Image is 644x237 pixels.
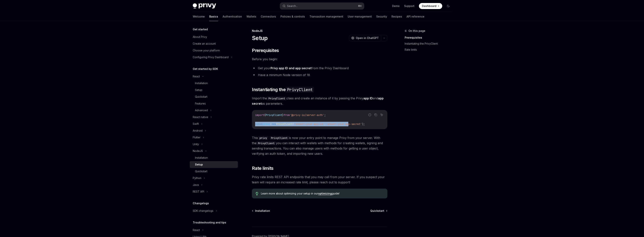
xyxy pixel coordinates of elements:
div: Choose your platform [193,48,220,53]
div: Quickstart [195,94,207,99]
code: PrivyClient [269,136,289,140]
a: Recipes [392,12,402,21]
a: Security [376,12,387,21]
div: About Privy [193,35,207,39]
div: React [193,228,200,232]
h5: Changelogs [193,201,209,206]
li: Have a minimum Node version of 18 [252,72,387,78]
span: Installation [255,209,270,213]
div: SDK changelogs [193,209,213,213]
span: ); [362,122,365,126]
a: Installation [190,154,238,161]
button: Report incorrect code [367,112,372,117]
div: REST API [193,189,204,194]
div: Flutter [193,135,200,140]
code: PrivyClient [267,96,286,101]
span: '@privy-io/server-auth' [290,113,324,117]
a: Wallets [246,12,256,21]
div: Advanced [195,108,208,113]
div: Android [193,128,203,133]
code: PrivyClient [256,141,276,145]
strong: app ID [363,96,373,100]
span: Import the class and create an instance of it by passing the Privy and as parameters. [252,96,387,106]
div: Quickstart [195,169,207,174]
a: User management [348,12,372,21]
li: Get your from the Privy Dashboard [252,66,387,71]
a: Connectors [261,12,276,21]
div: Unity [193,142,199,146]
div: Search... [287,4,298,8]
span: This is now your entry point to manage Privy from your server. With the you can interact with wal... [252,135,387,156]
a: Basics [209,12,218,21]
a: Privy app ID and app secret [271,66,311,70]
span: Before you begin: [252,56,387,62]
span: 'insert-your-app-secret' [326,122,362,126]
span: privy [263,122,270,126]
div: Java [193,183,199,187]
span: PrivyClient [266,113,282,117]
span: new [272,122,276,126]
span: Rate limits [252,165,273,171]
svg: Tip [256,192,258,195]
a: Transaction management [309,12,343,21]
button: Open in ChatGPT [349,35,381,41]
h5: Get started by SDK [193,67,218,71]
span: Instantiating the [252,87,314,93]
h1: Setup [252,35,268,41]
a: Create an account [190,40,238,47]
span: ⌘ K [358,5,362,8]
code: PrivyClient [286,87,314,93]
span: 'insert-your-app-id' [294,122,324,126]
span: Learn more about optimizing your setup in our guide! [261,192,384,195]
a: Quickstart [190,168,238,175]
a: Authentication [223,12,242,21]
div: React native [193,115,208,119]
span: const [255,122,263,126]
div: Installation [195,155,208,160]
span: ; [324,113,326,117]
span: = [270,122,272,126]
a: Quickstart [370,209,387,213]
code: privy [258,136,268,140]
a: optimizing [318,192,332,195]
a: Installation [252,209,270,213]
a: Quickstart [190,93,238,100]
a: Dashboard [419,3,442,9]
a: Setup [190,161,238,168]
a: Prerequisites [405,35,454,41]
div: Python [193,176,201,180]
div: NodeJS [252,29,387,33]
button: Toggle dark mode [445,3,451,9]
span: ( [293,122,294,126]
div: React [193,74,200,79]
div: NodeJS [193,149,203,153]
span: { [264,113,266,117]
div: Swift [193,122,199,126]
h5: Get started [193,27,208,32]
a: Installation [190,80,238,87]
div: Setup [195,162,203,167]
span: Dashboard [422,4,436,8]
span: On this page [408,29,425,33]
span: Open in ChatGPT [356,36,379,40]
div: Installation [195,81,208,85]
button: Ask AI [379,112,384,117]
span: PrivyClient [276,122,293,126]
button: Search...⌘K [280,3,364,9]
div: Setup [195,88,202,92]
span: Quickstart [370,209,384,213]
span: import [255,113,264,117]
span: , [324,122,326,126]
span: Prerequisites [252,47,279,53]
a: Demo [392,4,400,8]
a: Welcome [193,12,205,21]
a: Support [404,4,414,8]
a: Instantiating the PrivyClient [405,41,454,47]
a: About Privy [190,34,238,40]
span: } [282,113,284,117]
div: Features [195,101,206,106]
button: Copy the contents from the code block [373,112,378,117]
a: Features [190,100,238,107]
h5: Troubleshooting and tips [193,220,226,225]
span: Privy rate limits REST API endpoints that you may call from your server. If you suspect your team... [252,174,387,185]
